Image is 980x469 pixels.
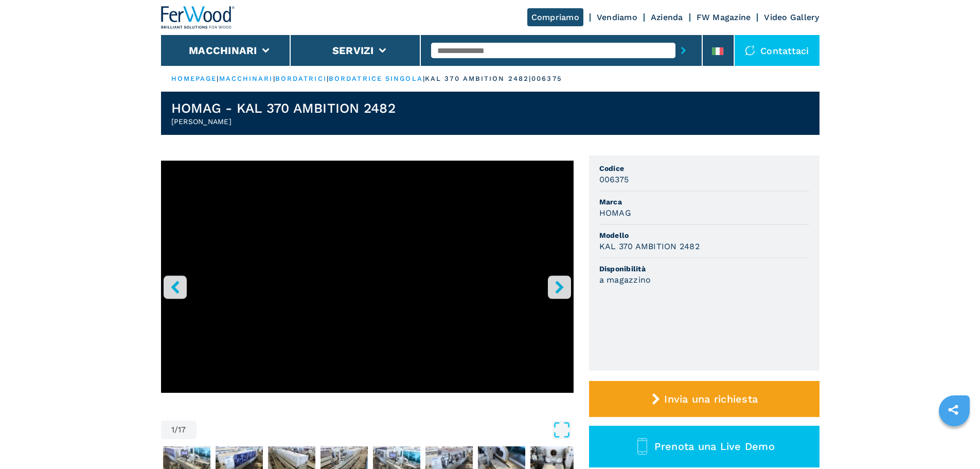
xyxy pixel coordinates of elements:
button: Open Fullscreen [199,421,571,439]
a: macchinari [219,75,273,82]
span: | [423,75,425,82]
h3: a magazzino [599,274,651,286]
a: bordatrice singola [329,75,423,82]
h3: KAL 370 AMBITION 2482 [599,240,700,252]
span: | [217,75,219,82]
a: Vendiamo [597,12,637,22]
button: submit-button [675,39,691,62]
div: Contattaci [735,35,819,66]
span: / [174,426,178,434]
p: 006375 [531,74,562,83]
button: Invia una richiesta [589,381,819,417]
a: Video Gallery [764,12,819,22]
span: Prenota una Live Demo [654,440,775,453]
h2: [PERSON_NAME] [171,116,396,127]
button: right-button [548,275,571,299]
iframe: Bordatrice Singola in azione - HOMAG KAL 370 AMBITION 2482 - Ferwoodgroup - 006375 [161,161,574,393]
span: Marca [599,197,809,207]
span: Modello [599,230,809,240]
span: Invia una richiesta [664,393,758,405]
a: bordatrici [275,75,327,82]
h3: HOMAG [599,207,631,219]
button: Servizi [332,44,374,57]
button: Prenota una Live Demo [589,426,819,467]
span: Codice [599,163,809,173]
span: 1 [171,426,174,434]
a: HOMEPAGE [171,75,217,82]
span: Disponibilità [599,264,809,274]
img: Contattaci [745,45,755,56]
a: FW Magazine [697,12,751,22]
img: Ferwood [161,6,235,29]
button: left-button [164,275,187,299]
p: kal 370 ambition 2482 | [425,74,531,83]
a: Azienda [651,12,683,22]
span: 17 [178,426,186,434]
a: Compriamo [527,8,583,26]
span: | [327,75,329,82]
div: Go to Slide 1 [161,161,574,410]
span: | [273,75,275,82]
a: sharethis [940,397,966,423]
h3: 006375 [599,173,629,185]
button: Macchinari [189,44,257,57]
h1: HOMAG - KAL 370 AMBITION 2482 [171,100,396,116]
iframe: Chat [936,423,972,461]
